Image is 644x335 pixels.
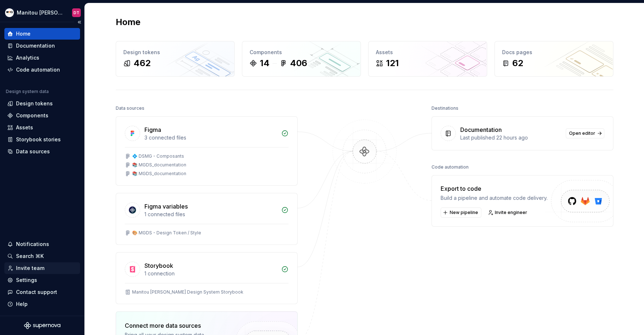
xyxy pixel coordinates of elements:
[144,202,188,211] div: Figma variables
[16,288,57,296] div: Contact support
[16,42,55,49] div: Documentation
[4,134,80,145] a: Storybook stories
[4,98,80,109] a: Design tokens
[460,125,502,134] div: Documentation
[4,40,80,52] a: Documentation
[123,49,227,56] div: Design tokens
[116,103,144,113] div: Data sources
[432,103,458,113] div: Destinations
[494,41,613,77] a: Docs pages62
[4,146,80,157] a: Data sources
[16,66,60,73] div: Code automation
[144,270,277,277] div: 1 connection
[4,298,80,310] button: Help
[16,300,28,308] div: Help
[144,211,277,218] div: 1 connected files
[6,89,49,94] div: Design system data
[4,250,80,262] button: Search ⌘K
[144,134,277,141] div: 3 connected files
[290,57,307,69] div: 406
[74,17,84,27] button: Collapse sidebar
[569,130,595,136] span: Open editor
[132,162,186,168] div: 📚 MGDS_documentation
[17,9,63,16] div: Manitou [PERSON_NAME] Design System
[134,57,151,69] div: 462
[368,41,487,77] a: Assets121
[512,57,523,69] div: 62
[4,262,80,274] a: Invite team
[4,64,80,76] a: Code automation
[16,136,61,143] div: Storybook stories
[132,171,186,177] div: 📚 MGDS_documentation
[16,100,53,107] div: Design tokens
[450,210,478,215] span: New pipeline
[386,57,399,69] div: 121
[116,252,298,304] a: Storybook1 connectionManitou [PERSON_NAME] Design System Storybook
[16,277,37,284] div: Settings
[24,322,60,329] svg: Supernova Logo
[125,321,223,330] div: Connect more data sources
[441,184,548,193] div: Export to code
[116,116,298,186] a: Figma3 connected files💠 DSMG - Composants📚 MGDS_documentation📚 MGDS_documentation
[116,16,140,28] h2: Home
[441,194,548,202] div: Build a pipeline and automate code delivery.
[144,125,161,134] div: Figma
[4,52,80,64] a: Analytics
[4,122,80,133] a: Assets
[132,230,201,236] div: 🎨 MGDS - Design Token / Style
[16,54,39,61] div: Analytics
[260,57,270,69] div: 14
[242,41,361,77] a: Components14406
[4,238,80,250] button: Notifications
[5,8,14,17] img: e5cfe62c-2ffb-4aae-a2e8-6f19d60e01f1.png
[250,49,353,56] div: Components
[132,153,184,159] div: 💠 DSMG - Composants
[486,207,530,218] a: Invite engineer
[144,261,173,270] div: Storybook
[132,289,243,295] div: Manitou [PERSON_NAME] Design System Storybook
[4,274,80,286] a: Settings
[432,162,469,172] div: Code automation
[4,286,80,298] button: Contact support
[16,265,44,272] div: Invite team
[495,210,527,215] span: Invite engineer
[16,253,44,260] div: Search ⌘K
[4,110,80,121] a: Components
[376,49,480,56] div: Assets
[16,112,48,119] div: Components
[16,30,31,37] div: Home
[16,241,49,248] div: Notifications
[73,10,79,16] div: DT
[460,134,561,141] div: Last published 22 hours ago
[441,207,481,218] button: New pipeline
[1,5,83,20] button: Manitou [PERSON_NAME] Design SystemDT
[116,41,235,77] a: Design tokens462
[16,148,50,155] div: Data sources
[566,128,604,138] a: Open editor
[16,124,33,131] div: Assets
[4,28,80,40] a: Home
[116,193,298,245] a: Figma variables1 connected files🎨 MGDS - Design Token / Style
[502,49,606,56] div: Docs pages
